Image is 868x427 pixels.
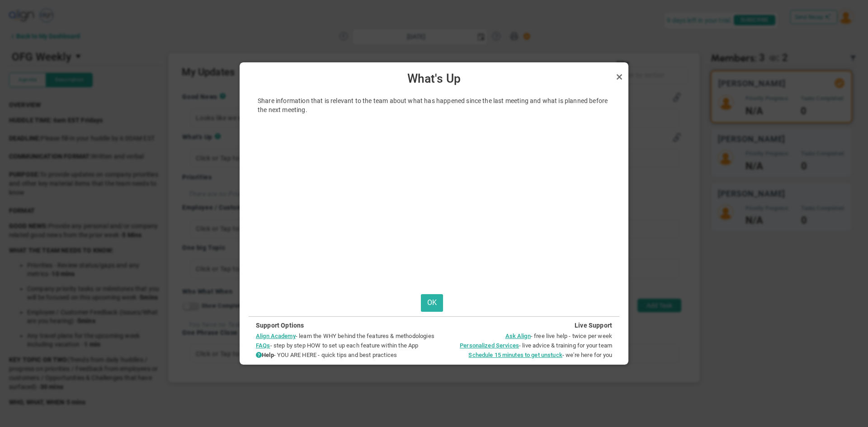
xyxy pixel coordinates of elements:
span: What's Up [247,71,621,86]
h4: Live Support [445,321,612,329]
h4: Support Options [256,321,434,329]
li: - step by step HOW to set up each feature within the App [256,341,434,350]
li: - learn the WHY behind the features & methodologies [256,332,434,340]
a: Schedule 15 minutes to get unstuck [468,352,562,358]
strong: Help [262,352,274,358]
a: Ask Align [505,333,531,339]
a: Personalized Services [460,342,519,349]
iframe: Introduction to Priorities [307,136,561,278]
li: - we're here for you [445,351,612,359]
p: Share information that is relevant to the team about what has happened since the last meeting and... [258,96,610,114]
a: FAQs [256,342,270,349]
a: Close [614,71,625,82]
a: Align Academy [256,333,296,339]
li: - free live help - twice per week [445,332,612,340]
li: - live advice & training for your team [445,341,612,350]
span: - YOU ARE HERE - quick tips and best practices [256,352,397,358]
button: OK [421,294,443,312]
